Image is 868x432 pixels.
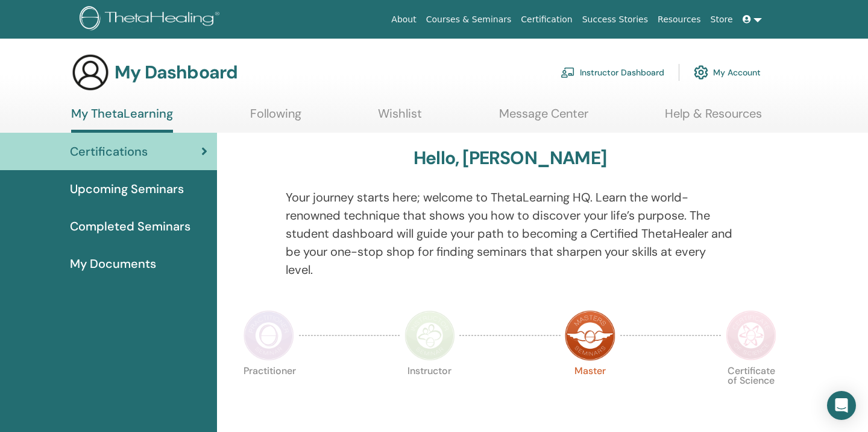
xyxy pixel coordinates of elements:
[404,310,455,361] img: Instructor
[70,180,184,198] span: Upcoming Seminars
[726,310,776,361] img: Certificate of Science
[386,8,421,31] a: About
[250,106,301,130] a: Following
[70,142,148,160] span: Certifications
[404,366,455,417] p: Instructor
[286,188,735,279] p: Your journey starts here; welcome to ThetaLearning HQ. Learn the world-renowned technique that sh...
[70,217,190,235] span: Completed Seminars
[244,310,294,361] img: Practitioner
[694,59,761,86] a: My Account
[80,6,224,33] img: logo.png
[244,366,294,417] p: Practitioner
[665,106,762,130] a: Help & Resources
[378,106,422,130] a: Wishlist
[653,8,706,31] a: Resources
[561,67,575,78] img: chalkboard-teacher.svg
[499,106,588,130] a: Message Center
[71,106,173,133] a: My ThetaLearning
[726,366,776,417] p: Certificate of Science
[827,391,856,420] div: Open Intercom Messenger
[115,62,237,83] h3: My Dashboard
[565,310,615,361] img: Master
[577,8,653,31] a: Success Stories
[516,8,577,31] a: Certification
[71,53,110,92] img: generic-user-icon.jpg
[70,255,156,273] span: My Documents
[565,366,615,417] p: Master
[561,59,664,86] a: Instructor Dashboard
[694,62,708,83] img: cog.svg
[421,8,517,31] a: Courses & Seminars
[706,8,738,31] a: Store
[414,147,606,169] h3: Hello, [PERSON_NAME]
